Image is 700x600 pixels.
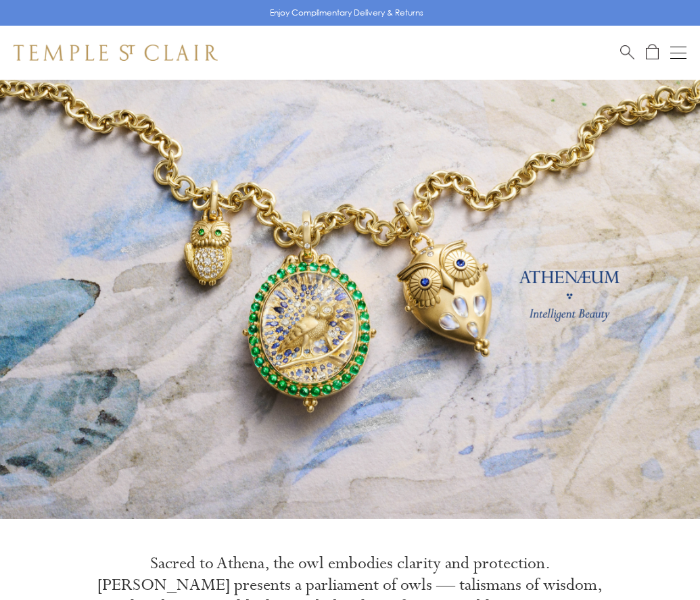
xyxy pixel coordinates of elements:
a: Search [620,44,634,61]
img: Temple St. Clair [14,45,218,61]
p: Enjoy Complimentary Delivery & Returns [270,6,423,20]
button: Open navigation [670,45,686,61]
a: Open Shopping Bag [646,44,659,61]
